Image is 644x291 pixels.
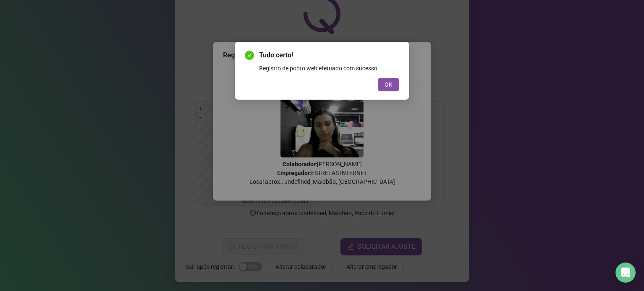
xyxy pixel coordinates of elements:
button: OK [378,78,399,91]
span: OK [384,80,392,89]
span: check-circle [245,51,254,60]
div: Registro de ponto web efetuado com sucesso. [259,64,399,73]
span: Tudo certo! [259,50,399,60]
div: Open Intercom Messenger [615,263,636,283]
